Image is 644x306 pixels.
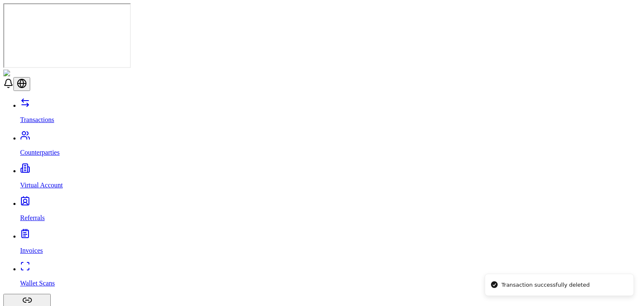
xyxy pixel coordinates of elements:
[20,116,641,124] p: Transactions
[20,265,641,287] a: Wallet Scans
[501,281,589,289] div: Transaction successfully deleted
[20,233,641,254] a: Invoices
[20,182,641,189] p: Virtual Account
[20,135,641,156] a: Counterparties
[20,149,641,156] p: Counterparties
[20,247,641,254] p: Invoices
[20,167,641,189] a: Virtual Account
[20,200,641,222] a: Referrals
[20,102,641,124] a: Transactions
[20,280,641,287] p: Wallet Scans
[20,214,641,222] p: Referrals
[3,70,53,77] img: ShieldPay Logo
